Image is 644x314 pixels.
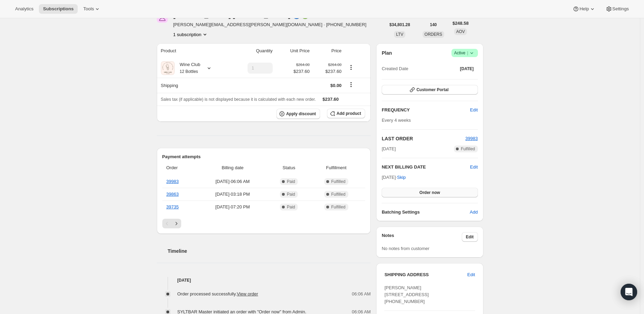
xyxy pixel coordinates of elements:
h2: Payment attempts [162,153,365,160]
a: 39735 [166,204,179,209]
span: Paid [287,192,295,197]
span: Fulfilled [461,146,475,152]
span: Order now [419,190,440,195]
button: Edit [463,269,479,280]
div: Open Intercom Messenger [621,284,637,300]
button: Analytics [11,4,37,14]
span: $237.60 [323,97,339,102]
span: Status [271,164,307,171]
span: 140 [430,22,437,28]
a: View order [237,291,258,296]
h3: SHIPPING ADDRESS [384,271,467,278]
small: $264.00 [328,63,341,67]
th: Quantity [229,43,275,58]
span: ORDERS [425,32,442,37]
button: Product actions [346,64,357,71]
button: Subscriptions [39,4,78,14]
span: Tools [83,6,94,12]
h2: LAST ORDER [382,135,465,142]
span: $34,801.28 [390,22,410,28]
button: Product actions [173,31,208,38]
span: [DATE] [382,145,396,152]
span: Active [454,50,475,56]
button: 39983 [465,135,478,142]
h4: [DATE] [157,277,371,284]
small: $264.00 [296,63,309,67]
span: Fulfillment [312,164,361,171]
span: Billing date [199,164,266,171]
button: Settings [601,4,633,14]
span: [DATE] · [382,175,406,180]
span: No notes from customer [382,246,429,251]
button: Customer Portal [382,85,478,95]
span: Edit [466,234,474,240]
button: 140 [426,20,441,30]
span: [PERSON_NAME] [STREET_ADDRESS] [PHONE_NUMBER] [384,285,429,304]
span: Fulfilled [331,179,345,184]
button: $34,801.28 [385,20,414,30]
button: Edit [470,164,478,171]
th: Product [157,43,229,58]
span: LTV [396,32,403,37]
span: Analytics [15,6,33,12]
small: 12 Bottles [180,69,198,74]
button: Tools [79,4,105,14]
span: Sales tax (if applicable) is not displayed because it is calculated with each new order. [161,97,316,102]
h2: Timeline [168,248,371,255]
h6: Batching Settings [382,209,470,216]
span: [DATE] · 06:06 AM [199,178,266,185]
span: AOV [456,29,465,34]
button: Add [466,207,482,218]
span: Created Date [382,65,408,72]
button: Help [568,4,600,14]
a: 39983 [166,179,179,184]
span: Add product [337,111,361,116]
span: $0.00 [330,83,342,88]
span: | [467,50,468,56]
th: Price [312,43,343,58]
span: Order processed successfully. [177,291,258,296]
span: Subscriptions [43,6,74,12]
button: Skip [393,172,410,183]
span: Help [579,6,589,12]
span: Settings [612,6,629,12]
button: Apply discount [276,109,320,119]
button: [DATE] [456,64,478,74]
h2: NEXT BILLING DATE [382,164,470,171]
th: Order [162,160,197,175]
span: Edit [467,271,475,278]
h2: FREQUENCY [382,107,470,113]
span: Fulfilled [331,204,345,210]
span: $248.58 [452,20,469,27]
span: Add [470,209,478,216]
span: Every 4 weeks [382,118,411,123]
span: $237.60 [293,68,309,75]
img: product img [161,61,175,75]
span: [DATE] [460,66,474,72]
span: Edit [470,107,478,113]
a: 39863 [166,192,179,197]
a: 39983 [465,136,478,141]
nav: Pagination [162,219,365,228]
span: [PERSON_NAME][EMAIL_ADDRESS][PERSON_NAME][DOMAIN_NAME] · [PHONE_NUMBER] [173,21,367,28]
span: Paid [287,204,295,210]
div: [PERSON_NAME] [PERSON_NAME] 🔵🟢 [173,12,318,19]
span: 06:06 AM [352,291,371,297]
button: Edit [466,105,482,116]
span: [DATE] · 07:20 PM [199,204,266,210]
th: Shipping [157,78,229,93]
button: Add product [327,109,365,118]
span: Paid [287,179,295,184]
div: Wine Club [175,61,200,75]
button: Next [172,219,181,228]
h3: Notes [382,232,462,242]
span: Fulfilled [331,192,345,197]
span: Customer Portal [416,87,448,93]
button: Edit [462,232,478,242]
span: Skip [397,174,406,181]
span: [DATE] · 03:18 PM [199,191,266,198]
th: Unit Price [275,43,312,58]
span: $237.60 [314,68,341,75]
